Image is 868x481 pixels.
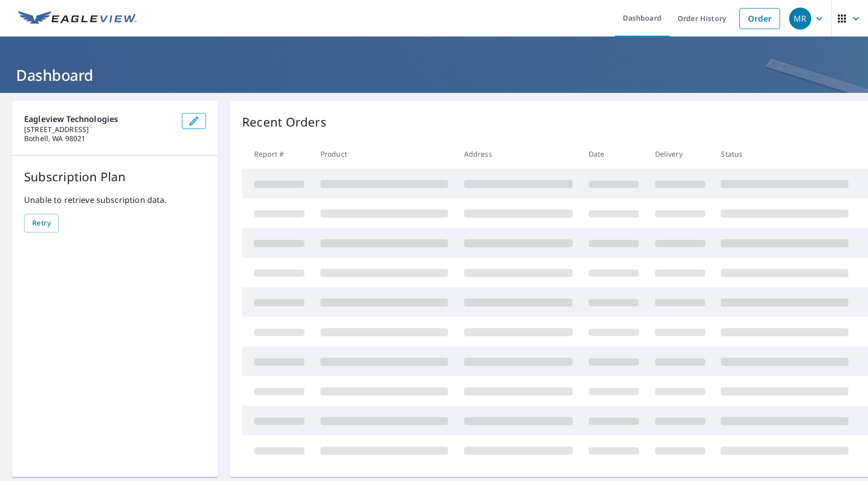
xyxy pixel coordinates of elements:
[739,8,780,29] a: Order
[24,113,174,125] p: Eagleview Technologies
[32,217,51,229] span: Retry
[713,139,856,169] th: Status
[789,8,811,30] div: MR
[581,139,647,169] th: Date
[24,214,59,232] button: Retry
[242,113,327,131] p: Recent Orders
[24,125,174,134] p: [STREET_ADDRESS]
[242,139,312,169] th: Report #
[24,194,206,206] p: Unable to retrieve subscription data.
[647,139,713,169] th: Delivery
[24,134,174,143] p: Bothell, WA 98021
[12,65,856,85] h1: Dashboard
[312,139,456,169] th: Product
[456,139,581,169] th: Address
[24,168,206,186] p: Subscription Plan
[18,11,137,26] img: EV Logo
